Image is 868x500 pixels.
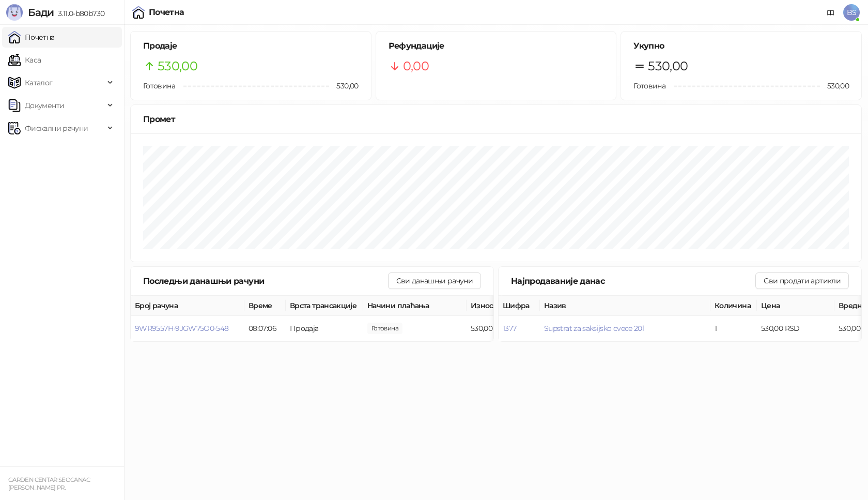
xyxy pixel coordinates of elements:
[286,316,363,341] td: Продаја
[143,81,175,90] span: Готовина
[244,296,286,316] th: Време
[135,324,229,333] button: 9WR9557H-9JGW75O0-548
[286,296,363,316] th: Врста трансакције
[8,50,41,70] a: Каса
[820,80,849,92] span: 530,00
[54,9,104,18] span: 3.11.0-b80b730
[329,80,358,92] span: 530,00
[403,56,429,76] span: 0,00
[755,272,849,289] button: Сви продати артикли
[648,56,688,76] span: 530,00
[467,316,544,341] td: 530,00 RSD
[28,6,54,19] span: Бади
[710,316,757,341] td: 1
[823,4,839,21] a: Документација
[8,476,90,491] small: GARDEN CENTAR SEOCANAC [PERSON_NAME] PR.
[244,316,286,341] td: 08:07:06
[757,296,834,316] th: Цена
[843,4,860,21] span: BS
[503,324,516,333] button: 1377
[511,275,755,287] div: Најпродаваније данас
[25,72,53,93] span: Каталог
[544,324,644,333] button: Supstrat za saksijsko cvece 20l
[710,296,757,316] th: Количина
[757,316,834,341] td: 530,00 RSD
[499,296,540,316] th: Шифра
[363,296,467,316] th: Начини плаћања
[143,40,359,52] h5: Продаје
[25,118,88,139] span: Фискални рачуни
[633,81,665,90] span: Готовина
[8,27,55,48] a: Почетна
[388,272,481,289] button: Сви данашњи рачуни
[149,8,184,17] div: Почетна
[143,113,849,126] div: Промет
[158,56,197,76] span: 530,00
[389,40,604,52] h5: Рефундације
[25,95,64,116] span: Документи
[6,4,23,21] img: Logo
[143,275,388,287] div: Последњи данашњи рачуни
[131,296,244,316] th: Број рачуна
[540,296,710,316] th: Назив
[467,296,544,316] th: Износ
[367,323,402,334] span: 530,00
[633,40,849,52] h5: Укупно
